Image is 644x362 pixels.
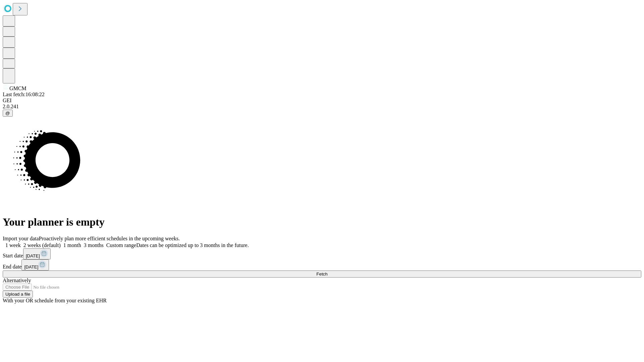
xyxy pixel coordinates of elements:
[3,236,39,241] span: Import your data
[5,242,21,248] span: 1 week
[5,111,10,116] span: @
[3,98,641,104] div: GEI
[3,92,45,97] span: Last fetch: 16:08:22
[3,291,33,298] button: Upload a file
[26,253,40,258] span: [DATE]
[23,248,51,259] button: [DATE]
[136,242,249,248] span: Dates can be optimized up to 3 months in the future.
[3,278,31,283] span: Alternatively
[63,242,81,248] span: 1 month
[3,110,13,117] button: @
[23,242,61,248] span: 2 weeks (default)
[3,216,641,228] h1: Your planner is empty
[316,271,327,277] span: Fetch
[3,259,641,270] div: End date
[3,104,641,110] div: 2.0.241
[106,242,136,248] span: Custom range
[9,85,26,91] span: GMCM
[21,259,49,270] button: [DATE]
[3,298,107,303] span: With your OR schedule from your existing EHR
[84,242,104,248] span: 3 months
[24,264,38,269] span: [DATE]
[3,270,641,278] button: Fetch
[3,248,641,259] div: Start date
[39,236,180,241] span: Proactively plan more efficient schedules in the upcoming weeks.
